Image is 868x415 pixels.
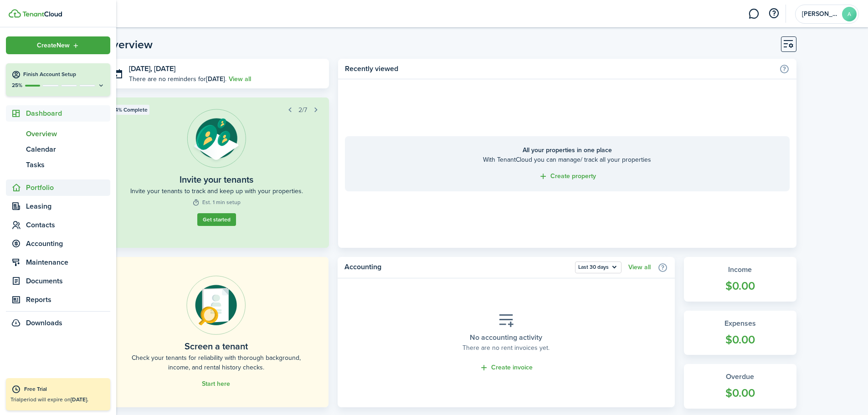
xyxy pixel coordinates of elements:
b: [DATE] [206,74,225,84]
h3: [DATE], [DATE] [129,63,323,75]
span: Overview [26,128,110,139]
a: Start here [202,380,230,388]
p: 25% [11,82,23,89]
widget-stats-count: $0.00 [693,331,787,348]
h4: Finish Account Setup [23,71,105,78]
home-placeholder-title: Screen a tenant [185,339,248,353]
button: Last 30 days [575,261,621,273]
span: 14% Complete [113,106,148,114]
a: Reports [6,292,110,308]
span: Leasing [26,201,110,212]
a: Expenses$0.00 [684,311,796,355]
a: Free TrialTrialperiod will expire on[DATE]. [6,378,110,410]
span: 2/7 [298,105,307,115]
widget-stats-count: $0.00 [693,384,787,402]
span: Tasks [26,159,110,170]
a: Create invoice [479,363,533,373]
span: Reports [26,294,110,305]
button: Open resource center [766,6,781,21]
span: Documents [26,276,110,287]
header-page-title: Overview [104,39,153,50]
span: Calendar [26,144,110,155]
widget-stats-count: $0.00 [693,277,787,295]
span: Downloads [26,318,62,328]
a: Overview [6,126,110,142]
home-widget-title: Recently viewed [345,63,774,74]
p: Trial [10,395,106,404]
span: period will expire on [21,395,88,404]
button: Open menu [575,261,621,273]
home-placeholder-description: With TenantCloud you can manage/ track all your properties [354,155,780,164]
span: Dashboard [26,108,110,119]
span: Accounting [26,238,110,249]
placeholder-description: There are no rent invoices yet. [462,343,550,353]
button: Get started [197,213,236,226]
a: View all [628,264,651,271]
widget-stats-title: Expenses [693,318,787,329]
button: Open menu [6,36,110,54]
span: Create New [37,42,70,49]
img: Online payments [186,276,246,335]
b: [DATE]. [71,395,88,404]
widget-step-title: Invite your tenants [180,173,253,186]
widget-step-time: Est. 1 min setup [192,198,241,206]
placeholder-title: No accounting activity [470,332,542,343]
a: Calendar [6,142,110,157]
a: View all [229,74,251,84]
div: Free Trial [24,385,106,394]
widget-step-description: Invite your tenants to track and keep up with your properties. [130,186,303,196]
img: TenantCloud [22,11,62,17]
a: Messaging [745,2,762,26]
avatar-text: A [842,7,857,21]
a: Create property [539,171,596,182]
img: TenantCloud [9,9,21,18]
span: Contacts [26,220,110,231]
widget-stats-title: Overdue [693,371,787,382]
p: There are no reminders for . [129,74,226,84]
widget-stats-title: Income [693,264,787,275]
a: Overdue$0.00 [684,364,796,409]
button: Customise [781,36,796,52]
span: Andrew [802,11,838,17]
span: Maintenance [26,257,110,268]
img: Tenant [187,109,246,168]
home-placeholder-title: All your properties in one place [354,145,780,155]
a: Income$0.00 [684,257,796,302]
home-widget-title: Accounting [344,261,570,273]
a: Tasks [6,157,110,173]
home-placeholder-description: Check your tenants for reliability with thorough background, income, and rental history checks. [124,353,308,372]
button: Next step [309,103,322,116]
button: Prev step [283,103,296,116]
span: Portfolio [26,182,110,193]
button: Finish Account Setup25% [6,63,110,96]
